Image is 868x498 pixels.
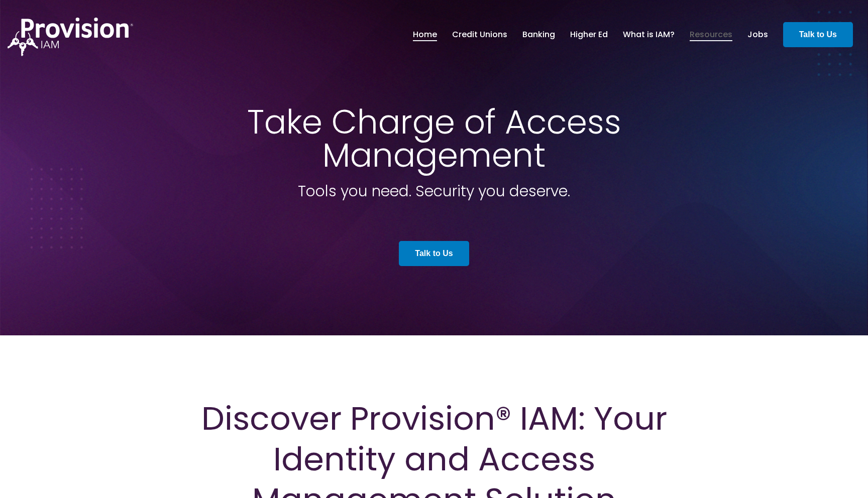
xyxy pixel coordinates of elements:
[747,26,768,43] a: Jobs
[415,249,453,258] strong: Talk to Us
[690,26,732,43] a: Resources
[522,26,555,43] a: Banking
[452,26,507,43] a: Credit Unions
[405,19,776,51] nav: menu
[247,99,621,178] span: Take Charge of Access Management
[399,241,469,266] a: Talk to Us
[413,26,437,43] a: Home
[799,30,837,39] strong: Talk to Us
[8,18,133,56] img: ProvisionIAM-Logo-White
[570,26,608,43] a: Higher Ed
[783,22,853,47] a: Talk to Us
[298,180,570,202] span: Tools you need. Security you deserve.
[623,26,675,43] a: What is IAM?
